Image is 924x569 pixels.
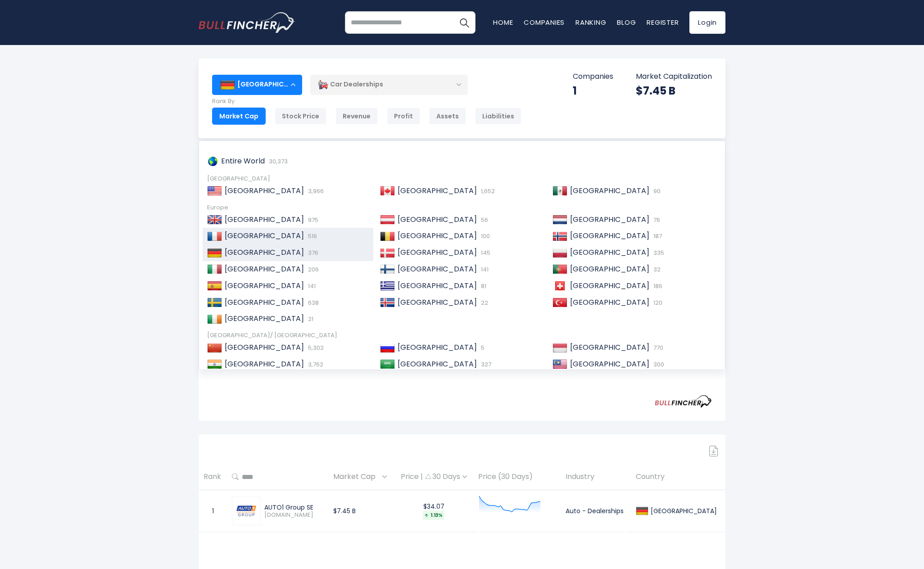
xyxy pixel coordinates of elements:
span: 145 [479,248,490,257]
span: [GEOGRAPHIC_DATA] [570,264,649,274]
button: Search [453,11,476,34]
span: [GEOGRAPHIC_DATA] [570,359,649,369]
span: 120 [651,298,662,307]
span: [GEOGRAPHIC_DATA] [225,230,304,241]
span: [GEOGRAPHIC_DATA] [570,214,649,225]
div: Profit [387,108,420,125]
span: 76 [651,216,660,224]
p: Market Capitalization [636,72,712,81]
th: Rank [199,464,227,490]
span: [GEOGRAPHIC_DATA] [398,247,477,257]
a: Register [647,18,679,27]
div: [GEOGRAPHIC_DATA] [648,507,717,515]
div: Europe [207,204,717,212]
span: [GEOGRAPHIC_DATA] [225,297,304,307]
span: [GEOGRAPHIC_DATA] [570,342,649,352]
div: Revenue [335,108,378,125]
span: Market Cap [333,470,380,484]
span: 187 [651,232,662,240]
div: 1 [573,84,613,98]
div: Stock Price [275,108,326,125]
td: $7.45 B [328,490,394,532]
div: AUTO1 Group SE [264,503,323,511]
span: [GEOGRAPHIC_DATA] [570,247,649,257]
span: 141 [306,282,316,290]
div: 1.13% [423,510,444,520]
span: Entire World [221,156,265,166]
span: [GEOGRAPHIC_DATA] [398,264,477,274]
span: 90 [651,187,661,195]
a: Login [689,11,725,34]
a: Ranking [575,18,606,27]
span: 32 [651,265,661,274]
div: Liabilities [475,108,521,125]
div: Market Cap [212,108,266,125]
span: 516 [306,232,317,240]
span: 3,966 [306,187,324,195]
span: 638 [306,298,319,307]
span: [GEOGRAPHIC_DATA] [225,359,304,369]
span: 770 [651,343,663,352]
span: [GEOGRAPHIC_DATA] [225,214,304,225]
span: 5 [479,343,485,352]
td: Auto - Dealerships [561,490,631,532]
span: [DOMAIN_NAME] [264,511,323,519]
div: $7.45 B [636,84,712,98]
p: Rank By [212,98,521,105]
span: 335 [651,248,664,257]
span: 22 [479,298,488,307]
div: [GEOGRAPHIC_DATA] [212,75,302,95]
span: [GEOGRAPHIC_DATA] [570,185,649,196]
span: [GEOGRAPHIC_DATA] [398,342,477,352]
td: 1 [199,490,227,532]
a: Go to homepage [199,12,295,33]
span: 186 [651,282,662,290]
span: 21 [306,315,313,323]
span: [GEOGRAPHIC_DATA] [225,280,304,291]
a: Blog [617,18,636,27]
span: [GEOGRAPHIC_DATA] [398,280,477,291]
span: 56 [479,216,488,224]
span: [GEOGRAPHIC_DATA] [225,313,304,324]
span: [GEOGRAPHIC_DATA] [225,264,304,274]
span: 5,302 [306,343,324,352]
span: [GEOGRAPHIC_DATA] [225,342,304,352]
span: 376 [306,248,318,257]
span: 100 [479,232,490,240]
div: [GEOGRAPHIC_DATA] [207,175,717,183]
span: [GEOGRAPHIC_DATA] [570,297,649,307]
span: 206 [306,265,319,274]
span: 30,373 [267,157,288,166]
span: 327 [479,360,491,369]
th: Price (30 Days) [473,464,561,490]
div: Price | 30 Days [399,472,468,482]
a: Home [493,18,513,27]
span: 975 [306,216,318,224]
span: [GEOGRAPHIC_DATA] [570,280,649,291]
span: 3,762 [306,360,323,369]
span: [GEOGRAPHIC_DATA] [398,230,477,241]
span: [GEOGRAPHIC_DATA] [398,214,477,225]
span: 300 [651,360,664,369]
img: AG1.DE.png [233,498,259,524]
p: Companies [573,72,613,81]
div: Assets [429,108,466,125]
span: 81 [479,282,486,290]
a: Companies [524,18,565,27]
span: [GEOGRAPHIC_DATA] [570,230,649,241]
span: [GEOGRAPHIC_DATA] [398,359,477,369]
th: Industry [561,464,631,490]
span: 141 [479,265,489,274]
img: bullfincher logo [199,12,295,33]
div: [GEOGRAPHIC_DATA]/ [GEOGRAPHIC_DATA] [207,332,717,339]
div: $34.07 [399,502,468,520]
span: [GEOGRAPHIC_DATA] [398,297,477,307]
span: [GEOGRAPHIC_DATA] [225,247,304,257]
span: 1,652 [479,187,495,195]
span: [GEOGRAPHIC_DATA] [398,185,477,196]
div: Car Dealerships [310,74,468,95]
span: [GEOGRAPHIC_DATA] [225,185,304,196]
